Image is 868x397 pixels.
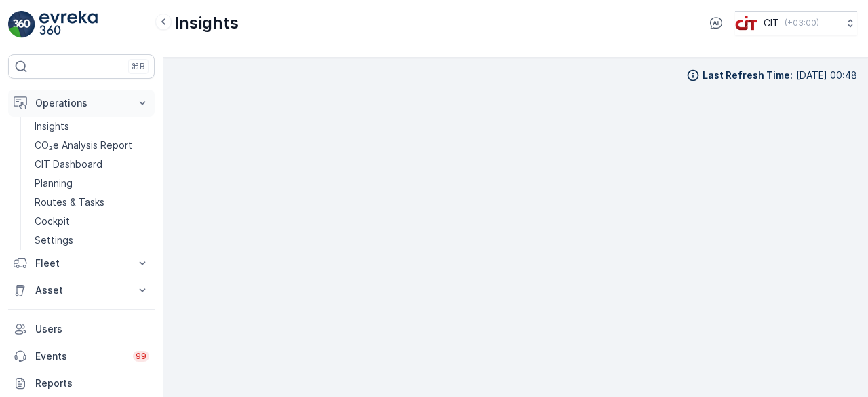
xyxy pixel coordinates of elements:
[29,136,155,155] a: CO₂e Analysis Report
[35,96,127,110] p: Operations
[35,284,127,297] p: Asset
[703,69,793,82] p: Last Refresh Time :
[35,349,125,363] p: Events
[8,316,155,343] a: Users
[29,174,155,193] a: Planning
[785,18,819,29] p: ( +03:00 )
[132,61,145,72] p: ⌘B
[35,214,70,228] p: Cockpit
[8,11,35,38] img: logo
[136,351,146,362] p: 99
[8,90,155,117] button: Operations
[796,69,857,82] p: [DATE] 00:48
[764,16,779,30] p: CIT
[8,277,155,304] button: Asset
[29,212,155,231] a: Cockpit
[35,233,73,247] p: Settings
[8,343,155,370] a: Events99
[735,16,758,31] img: cit-logo_pOk6rL0.png
[8,370,155,397] a: Reports
[35,119,69,133] p: Insights
[29,155,155,174] a: CIT Dashboard
[35,195,104,209] p: Routes & Tasks
[174,12,239,34] p: Insights
[29,231,155,250] a: Settings
[35,138,132,152] p: CO₂e Analysis Report
[29,117,155,136] a: Insights
[29,193,155,212] a: Routes & Tasks
[35,157,102,171] p: CIT Dashboard
[35,257,127,270] p: Fleet
[35,322,149,336] p: Users
[39,11,98,38] img: logo_light-DOdMpM7g.png
[735,11,857,35] button: CIT(+03:00)
[35,377,149,390] p: Reports
[8,250,155,277] button: Fleet
[35,176,73,190] p: Planning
